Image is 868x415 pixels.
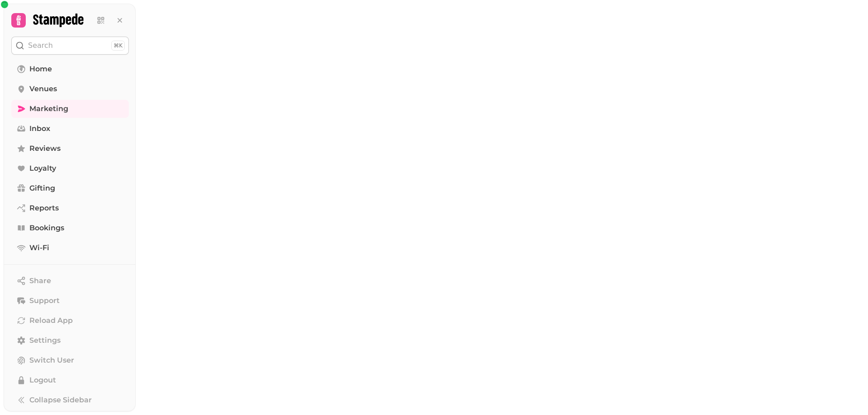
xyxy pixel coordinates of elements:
a: Home [11,60,129,78]
span: Home [29,64,52,75]
span: Bookings [29,223,64,233]
span: Loyalty [29,163,56,174]
a: Inbox [11,120,129,138]
span: Venues [29,84,57,94]
p: Search [28,40,53,51]
a: Bookings [11,219,129,237]
a: Reviews [11,140,129,158]
button: Reload App [11,312,129,330]
a: Reports [11,199,129,217]
button: Collapse Sidebar [11,391,129,409]
button: Support [11,292,129,310]
a: Settings [11,331,129,350]
a: Venues [11,80,129,98]
span: Gifting [29,183,55,194]
span: Reviews [29,143,61,154]
span: Collapse Sidebar [29,395,92,406]
button: Share [11,272,129,290]
div: ⌘K [111,41,125,51]
button: Logout [11,371,129,389]
span: Inbox [29,123,50,134]
a: Wi-Fi [11,239,129,257]
span: Wi-Fi [29,242,49,253]
a: Gifting [11,179,129,197]
span: Logout [29,375,56,386]
span: Switch User [29,355,74,366]
span: Support [29,295,60,306]
button: Search⌘K [11,37,129,55]
span: Marketing [29,103,68,114]
span: Share [29,275,51,286]
a: Marketing [11,100,129,118]
span: Reports [29,203,59,214]
span: Settings [29,335,61,346]
button: Switch User [11,351,129,369]
a: Loyalty [11,159,129,177]
span: Reload App [29,315,73,326]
